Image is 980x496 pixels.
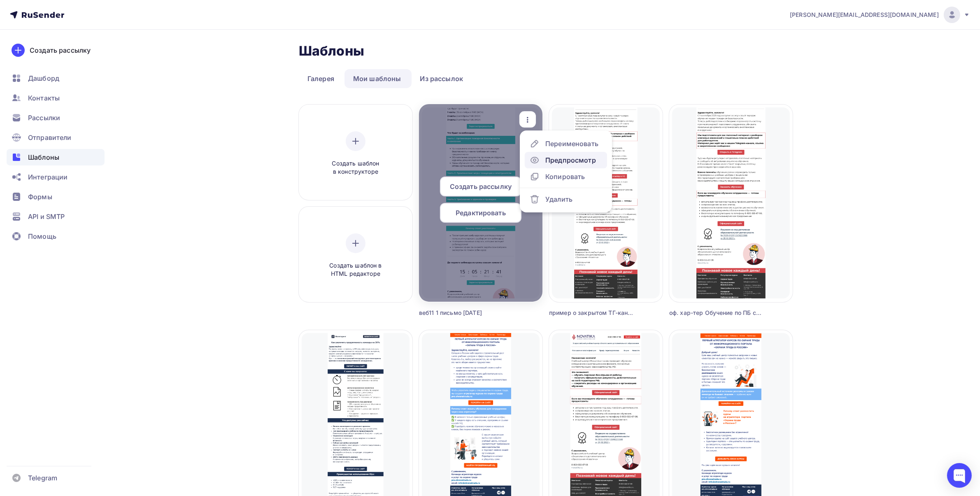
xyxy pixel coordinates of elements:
[317,159,395,176] span: Создать шаблон в конструкторе
[412,69,472,88] a: Из рассылок
[7,90,105,106] a: Контакты
[28,231,56,241] span: Помощь
[28,133,72,142] span: Отправители
[28,172,68,182] span: Интеграции
[345,69,410,88] a: Мои шаблоны
[7,70,105,86] a: Дашборд
[7,109,105,126] a: Рассылки
[28,473,57,483] span: Telegram
[545,139,598,149] div: Переименовать
[545,172,585,182] div: Копировать
[28,73,59,83] span: Дашборд
[7,149,105,165] a: Шаблоны
[549,309,634,317] div: пример о закрытом ТГ-канале
[669,309,762,317] div: оф. хар-тер Обучение по ПБ с [DATE]
[545,194,573,204] div: Удалить
[7,129,105,146] a: Отправители
[30,45,91,55] div: Создать рассылку
[28,212,65,221] span: API и SMTP
[450,182,512,191] span: Создать рассылку
[28,113,60,123] span: Рассылки
[28,152,59,162] span: Шаблоны
[7,189,105,205] a: Формы
[545,155,596,165] div: Предпросмотр
[790,7,970,23] a: [PERSON_NAME][EMAIL_ADDRESS][DOMAIN_NAME]
[419,309,512,317] div: веб11 1 письмо [DATE]
[28,93,60,103] span: Контакты
[317,261,395,278] span: Создать шаблон в HTML редакторе
[790,11,939,19] span: [PERSON_NAME][EMAIL_ADDRESS][DOMAIN_NAME]
[28,192,52,202] span: Формы
[299,43,364,59] h2: Шаблоны
[299,69,343,88] a: Галерея
[456,208,506,218] span: Редактировать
